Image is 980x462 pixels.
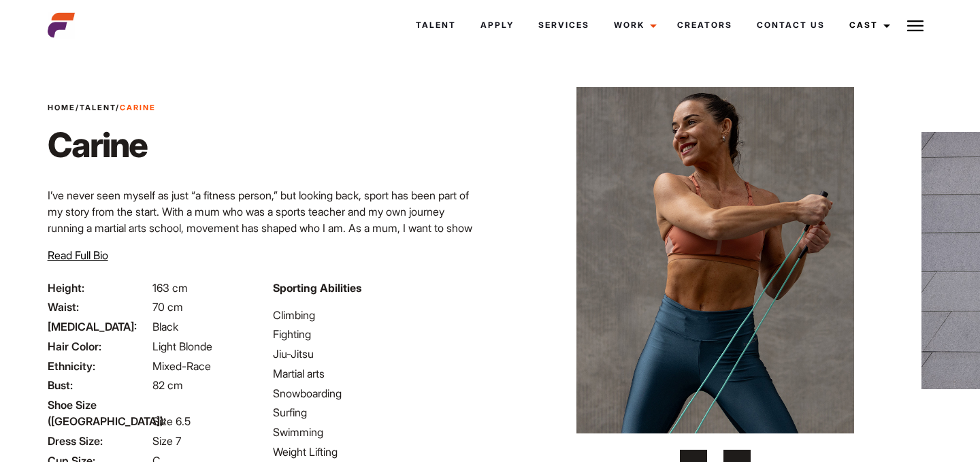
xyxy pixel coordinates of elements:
[48,12,75,39] img: cropped-aefm-brand-fav-22-square.png
[152,378,183,392] span: 82 cm
[48,248,108,262] span: Read Full Bio
[48,280,150,296] span: Height:
[273,281,361,295] strong: Sporting Abilities
[152,300,183,314] span: 70 cm
[48,433,150,449] span: Dress Size:
[273,385,482,401] li: Snowboarding
[665,7,745,44] a: Creators
[48,377,150,393] span: Bust:
[468,7,526,44] a: Apply
[48,338,150,354] span: Hair Color:
[48,103,76,112] a: Home
[273,307,482,323] li: Climbing
[745,7,837,44] a: Contact Us
[48,125,156,165] h1: Carine
[152,359,211,373] span: Mixed-Race
[907,18,924,34] img: Burger icon
[48,358,150,374] span: Ethnicity:
[48,397,150,429] span: Shoe Size ([GEOGRAPHIC_DATA]):
[48,102,156,114] span: / /
[273,365,482,382] li: Martial arts
[152,281,188,295] span: 163 cm
[152,320,178,333] span: Black
[273,404,482,420] li: Surfing
[48,247,108,263] button: Read Full Bio
[48,299,150,315] span: Waist:
[80,103,116,112] a: Talent
[120,103,156,112] strong: Carine
[273,444,482,460] li: Weight Lifting
[273,346,482,362] li: Jiu-Jitsu
[273,424,482,440] li: Swimming
[404,7,468,44] a: Talent
[602,7,665,44] a: Work
[152,414,191,428] span: Size 6.5
[48,187,482,285] p: I’ve never seen myself as just “a fitness person,” but looking back, sport has been part of my st...
[526,7,602,44] a: Services
[152,340,212,353] span: Light Blonde
[273,326,482,342] li: Fighting
[152,434,181,448] span: Size 7
[837,7,898,44] a: Cast
[48,318,150,335] span: [MEDICAL_DATA]:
